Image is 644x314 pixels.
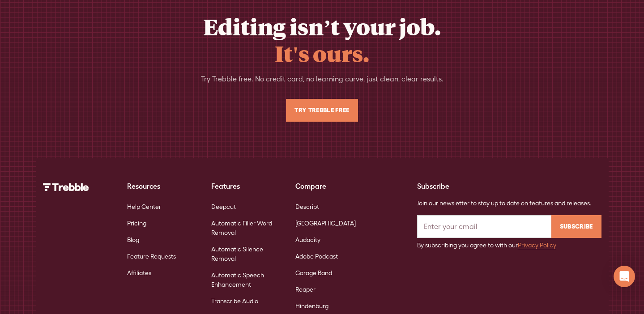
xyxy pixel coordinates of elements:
[518,242,556,249] a: Privacy Policy
[211,293,258,310] a: Transcribe Audio
[295,181,365,191] div: Compare
[417,215,551,238] input: Enter your email
[43,183,89,191] img: Trebble Logo - AI Podcast Editor
[417,215,601,250] form: Email Form
[417,241,601,250] div: By subscribing you agree to with our
[127,265,151,281] a: Affiliates
[295,248,338,265] a: Adobe Podcast
[211,199,236,215] a: Deepcut
[551,215,601,238] input: Subscribe
[211,181,281,191] div: Features
[127,248,176,265] a: Feature Requests
[127,215,146,232] a: Pricing
[211,215,281,241] a: Automatic Filler Word Removal
[417,181,601,191] div: Subscribe
[417,199,601,208] div: Join our newsletter to stay up to date on features and releases.
[286,99,358,122] a: Try Trebble Free
[127,181,197,191] div: Resources
[275,38,370,68] span: It's ours.
[127,199,161,215] a: Help Center
[203,13,441,67] h2: Editing isn’t your job.
[295,281,316,298] a: Reaper
[295,199,319,215] a: Descript
[211,267,281,293] a: Automatic Speech Enhancement
[201,74,444,85] div: Try Trebble free. No credit card, no learning curve, just clean, clear results.
[211,241,281,267] a: Automatic Silence Removal
[614,266,635,287] div: Open Intercom Messenger
[127,232,139,248] a: Blog
[295,265,332,281] a: Garage Band
[295,232,320,248] a: Audacity
[295,215,356,232] a: [GEOGRAPHIC_DATA]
